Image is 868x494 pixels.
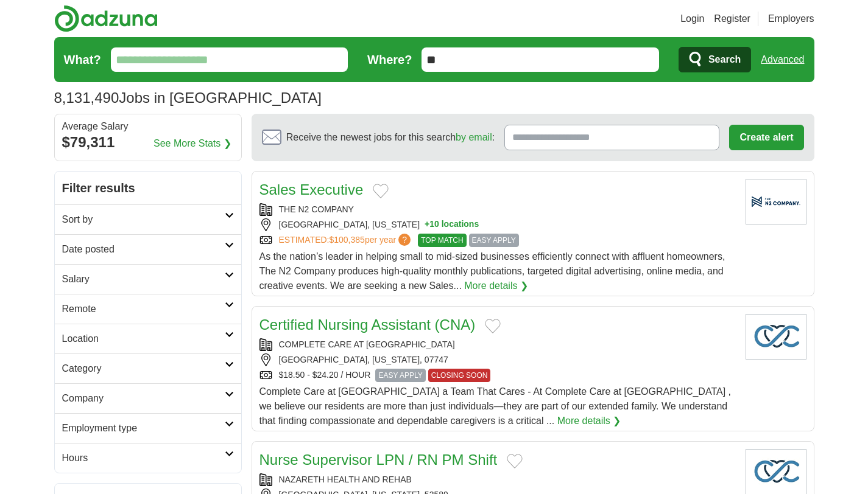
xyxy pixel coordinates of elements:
[714,12,750,26] a: Register
[62,361,225,376] h2: Category
[679,47,751,72] button: Search
[62,242,225,257] h2: Date posted
[259,451,498,468] a: Nurse Supervisor LPN / RN PM Shift
[62,332,225,346] h2: Location
[464,279,528,293] a: More details ❯
[55,264,241,294] a: Salary
[62,272,225,287] h2: Salary
[259,316,476,333] a: Certified Nursing Assistant (CNA)
[425,218,429,231] span: +
[259,181,364,198] a: Sales Executive
[54,89,322,106] h1: Jobs in [GEOGRAPHIC_DATA]
[55,172,241,204] h2: Filter results
[54,5,158,32] img: Adzuna logo
[62,421,225,436] h2: Employment type
[746,314,806,360] img: Company logo
[55,443,241,473] a: Hours
[469,234,519,247] span: EASY APPLY
[55,383,241,413] a: Company
[153,136,231,151] a: See More Stats ❯
[55,324,241,353] a: Location
[557,414,621,428] a: More details ❯
[680,12,704,26] a: Login
[55,413,241,443] a: Employment type
[55,234,241,264] a: Date posted
[367,50,412,69] label: Where?
[259,386,731,426] span: Complete Care at [GEOGRAPHIC_DATA] a Team That Cares - At Complete Care at [GEOGRAPHIC_DATA] , we...
[62,451,225,465] h2: Hours
[259,218,736,231] div: [GEOGRAPHIC_DATA], [US_STATE]
[507,454,523,468] button: Add to favorite jobs
[62,212,225,227] h2: Sort by
[375,369,425,382] span: EASY APPLY
[259,353,736,366] div: [GEOGRAPHIC_DATA], [US_STATE], 07747
[55,204,241,234] a: Sort by
[428,369,491,382] span: CLOSING SOON
[373,184,389,198] button: Add to favorite jobs
[729,125,803,150] button: Create alert
[398,234,411,246] span: ?
[746,179,806,224] img: Company logo
[259,251,725,291] span: As the nation’s leader in helping small to mid-sized businesses efficiently connect with affluent...
[62,302,225,316] h2: Remote
[286,130,495,145] span: Receive the newest jobs for this search :
[425,218,479,231] button: +10 locations
[62,391,225,406] h2: Company
[62,122,234,131] div: Average Salary
[329,235,364,245] span: $100,385
[259,369,736,382] div: $18.50 - $24.20 / HOUR
[259,203,736,216] div: THE N2 COMPANY
[55,294,241,324] a: Remote
[259,338,736,351] div: COMPLETE CARE AT [GEOGRAPHIC_DATA]
[54,87,119,109] span: 8,131,490
[418,234,466,247] span: TOP MATCH
[62,131,234,153] div: $79,311
[55,353,241,383] a: Category
[768,12,814,26] a: Employers
[279,234,414,247] a: ESTIMATED:$100,385per year?
[259,473,736,486] div: NAZARETH HEALTH AND REHAB
[761,47,804,72] a: Advanced
[485,319,501,333] button: Add to favorite jobs
[708,47,741,72] span: Search
[64,50,101,69] label: What?
[456,132,492,142] a: by email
